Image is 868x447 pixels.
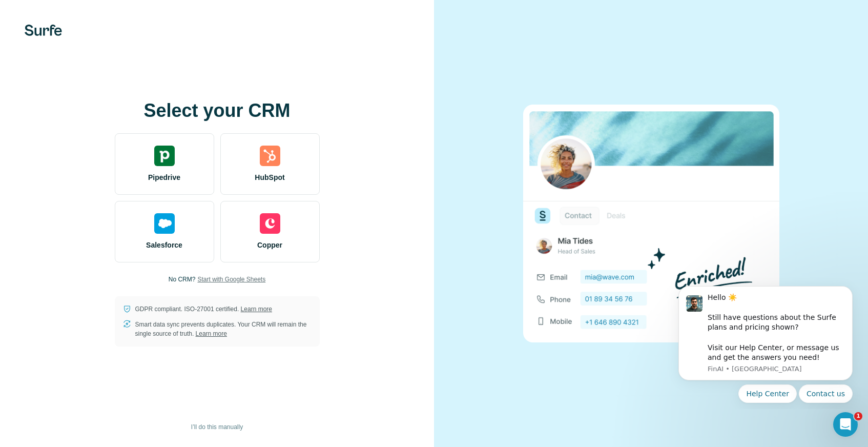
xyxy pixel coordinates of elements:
p: Smart data sync prevents duplicates. Your CRM will remain the single source of truth. [135,320,312,338]
span: Salesforce [146,240,182,250]
button: I’ll do this manually [184,419,250,435]
iframe: Intercom notifications mensaje [663,277,868,409]
span: Pipedrive [148,172,180,182]
a: Learn more [241,306,272,313]
span: 1 [854,412,862,420]
span: Copper [257,240,282,250]
iframe: Intercom live chat [833,412,858,437]
span: I’ll do this manually [191,422,243,432]
a: Learn more [196,330,227,337]
img: Surfe's logo [25,25,62,36]
img: pipedrive's logo [154,146,175,166]
img: hubspot's logo [260,146,280,166]
img: copper's logo [260,213,280,234]
img: salesforce's logo [154,213,175,234]
p: GDPR compliant. ISO-27001 certified. [135,304,272,314]
img: none image [523,105,779,342]
h1: Select your CRM [115,100,320,121]
span: HubSpot [255,172,284,182]
button: Start with Google Sheets [197,275,265,284]
p: No CRM? [169,275,196,284]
